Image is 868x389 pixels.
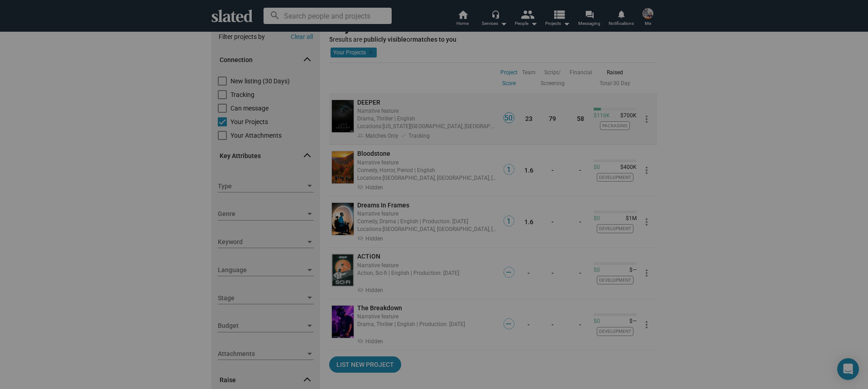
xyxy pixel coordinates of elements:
mat-icon: arrow_drop_down [498,18,509,29]
a: 1.6 [524,218,533,226]
div: Open Intercom Messenger [837,358,859,380]
a: Project Score [500,67,518,89]
a: DEEPERNarrative featureDrama, Thriller | EnglishLocations:[US_STATE][GEOGRAPHIC_DATA], [GEOGRAPHI... [357,98,497,140]
span: Locations: [357,123,383,130]
div: [GEOGRAPHIC_DATA], [GEOGRAPHIC_DATA], [GEOGRAPHIC_DATA] [357,173,497,182]
div: Narrative feature [357,312,497,321]
div: Narrative feature [357,158,497,167]
mat-icon: people [357,131,364,138]
a: 79 [549,115,556,122]
span: Can message [230,104,269,113]
a: undefined [330,304,355,340]
mat-icon: arrow_drop_down [528,18,539,29]
b: matches to you [412,36,456,43]
button: Services [479,9,510,29]
a: - [579,269,581,277]
span: Notifications [609,18,634,29]
mat-chip: Your Projects [331,48,377,58]
span: Development [597,173,633,182]
a: undefined [330,149,355,185]
span: Stage [218,293,306,303]
span: Development [597,327,633,336]
span: $116K [594,112,610,120]
span: List New Project [336,356,394,373]
a: - [528,269,530,277]
a: Financial [570,67,592,78]
mat-icon: visibility_off [357,286,364,292]
span: Tracking [408,133,430,139]
div: Narrative feature [357,106,497,115]
span: — [504,320,514,328]
span: Packaging [600,121,630,130]
span: Hidden [365,235,383,242]
span: Matches Only [365,133,398,139]
a: undefined [330,98,355,134]
span: $0 [594,318,600,325]
mat-icon: view_list [552,8,565,21]
input: Search people and projects [264,8,392,24]
a: 50 [504,117,514,125]
a: Team [522,67,536,78]
div: Comedy, Drama | English | Production: [DATE] [357,217,497,226]
mat-icon: forum [585,10,594,19]
button: Nathan ThomasMe [637,6,659,30]
a: 58 [577,115,584,122]
span: Language [218,265,306,275]
a: Dreams In FramesNarrative featureComedy, Drama | English | Production: [DATE]Locations:[GEOGRAPHI... [357,201,497,243]
span: Locations: [357,226,383,232]
span: Projects [545,18,570,29]
div: Filter projects by [219,33,265,41]
span: $0 [594,215,600,222]
mat-icon: clear [366,48,374,57]
span: Hidden [365,338,383,345]
div: Narrative feature [357,261,497,269]
span: $400K [617,164,637,171]
span: Connection [220,56,305,64]
mat-icon: home [457,9,468,20]
a: - [579,167,581,174]
a: - [528,321,530,328]
div: Key Attributes [211,173,320,368]
mat-icon: headset_mic [491,10,499,18]
span: $700K [617,112,637,120]
span: $0 [594,267,600,274]
img: undefined [332,254,354,286]
mat-expansion-panel-header: Connection [211,46,320,75]
a: undefined [330,252,355,288]
a: 1 [504,169,514,176]
mat-icon: visibility_off [357,183,364,189]
div: Comedy, Horror, Period | English [357,166,497,174]
span: 50 [504,114,514,123]
span: Genre [218,209,306,219]
b: publicly visible [364,36,407,43]
div: Drama, Thriller | English | Production: [DATE] [357,320,497,328]
img: undefined [332,100,354,132]
span: ACTiON [357,253,380,260]
span: Bloodstone [357,150,390,157]
mat-icon: more_vert [641,216,652,227]
mat-icon: more_vert [641,114,652,125]
span: Key Attributes [220,152,305,160]
div: Narrative feature [357,209,497,218]
mat-icon: more_vert [641,319,652,330]
span: Locations: [357,175,383,181]
span: Budget [218,321,306,331]
span: · [599,80,613,86]
img: undefined [332,203,354,235]
div: Connection [211,77,320,144]
a: Messaging [574,9,605,29]
a: 23 [525,115,532,122]
span: Your Projects [230,117,268,126]
div: Services [482,18,507,29]
button: People [510,9,542,29]
strong: 5 [329,36,333,43]
span: Your Attachments [230,131,282,140]
mat-icon: arrow_drop_down [561,18,572,29]
mat-icon: done [400,131,407,138]
span: The Breakdown [357,304,402,312]
div: [US_STATE][GEOGRAPHIC_DATA], [GEOGRAPHIC_DATA], [GEOGRAPHIC_DATA], [GEOGRAPHIC_DATA], [GEOGRAPHIC... [357,122,497,130]
span: $— [626,318,637,325]
a: 1 [504,221,514,228]
a: The BreakdownNarrative featureDrama, Thriller | English | Production: [DATE]Hidden [357,304,497,346]
div: Action, Sci-fi | English | Production: [DATE] [357,269,497,277]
